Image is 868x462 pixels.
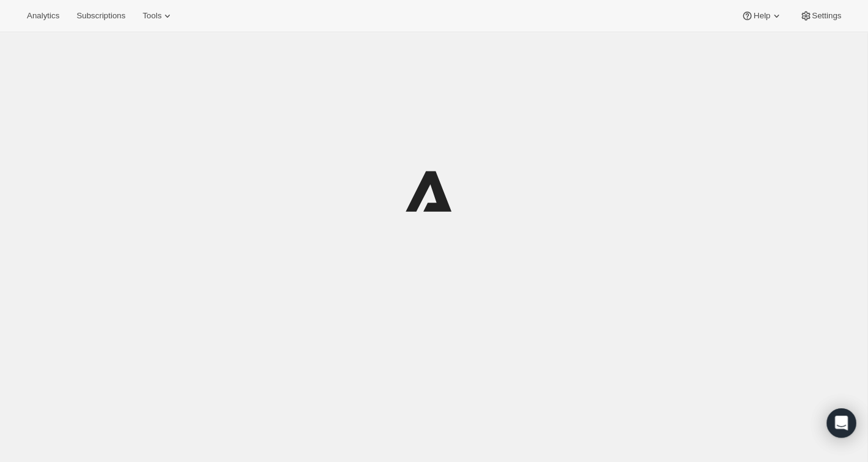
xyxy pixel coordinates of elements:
[76,11,125,21] span: Subscriptions
[753,11,770,21] span: Help
[20,7,67,24] button: Analytics
[792,7,848,24] button: Settings
[826,408,856,438] div: Open Intercom Messenger
[27,11,59,21] span: Analytics
[135,7,181,24] button: Tools
[812,11,841,21] span: Settings
[142,11,161,21] span: Tools
[734,7,789,24] button: Help
[69,7,133,24] button: Subscriptions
